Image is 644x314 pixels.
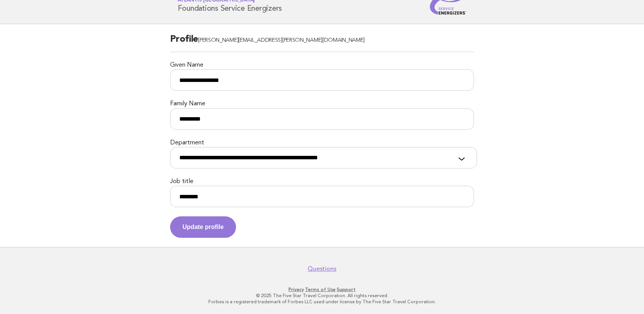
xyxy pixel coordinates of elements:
[308,265,336,273] a: Questions
[170,139,474,147] label: Department
[170,178,474,186] label: Job title
[198,38,365,43] span: [PERSON_NAME][EMAIL_ADDRESS][PERSON_NAME][DOMAIN_NAME]
[170,100,474,108] label: Family Name
[305,287,336,292] a: Terms of Use
[288,287,304,292] a: Privacy
[170,33,474,52] h2: Profile
[88,293,557,299] p: © 2025 The Five Star Travel Corporation. All rights reserved.
[88,299,557,305] p: Forbes is a registered trademark of Forbes LLC used under license by The Five Star Travel Corpora...
[88,286,557,293] p: · ·
[170,216,236,238] button: Update profile
[337,287,356,292] a: Support
[170,61,474,69] label: Given Name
